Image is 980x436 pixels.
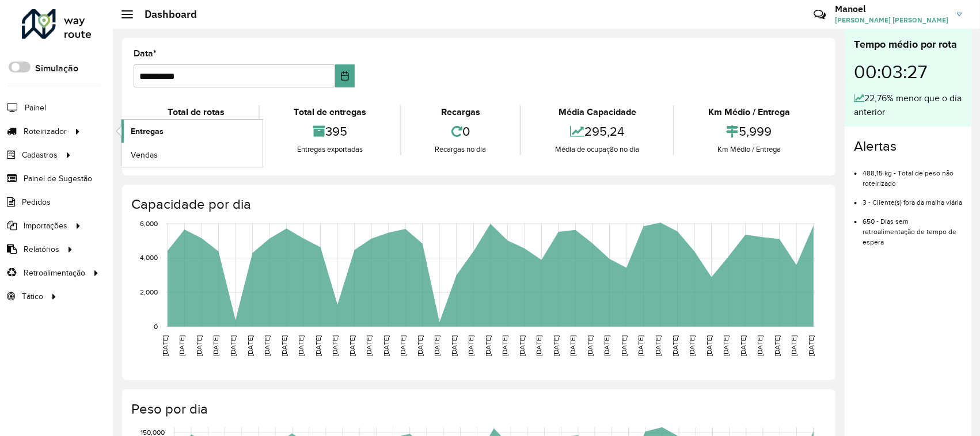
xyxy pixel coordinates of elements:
h3: Manoel [835,3,948,14]
text: [DATE] [161,335,169,356]
h4: Alertas [854,138,962,155]
text: [DATE] [467,335,474,356]
text: [DATE] [450,335,458,356]
span: Painel de Sugestão [24,173,92,185]
div: Média Capacidade [524,105,670,119]
div: Km Médio / Entrega [677,144,821,155]
div: Km Médio / Entrega [677,105,821,119]
li: 650 - Dias sem retroalimentação de tempo de espera [863,208,962,247]
text: [DATE] [297,335,305,356]
span: Importações [24,220,67,232]
text: [DATE] [212,335,220,356]
h4: Peso por dia [131,401,824,418]
span: Roteirizador [24,125,67,137]
text: [DATE] [569,335,577,356]
div: 00:03:27 [854,52,962,91]
span: [PERSON_NAME] [PERSON_NAME] [835,15,948,25]
text: [DATE] [195,335,203,356]
div: Tempo médio por rota [854,37,962,52]
text: [DATE] [502,335,509,356]
div: Recargas no dia [404,144,518,155]
text: [DATE] [603,335,611,356]
span: Entregas [131,125,164,137]
a: Contato Rápido [807,2,832,27]
button: Choose Date [335,64,355,87]
text: 0 [154,323,158,330]
text: [DATE] [671,335,679,356]
text: [DATE] [705,335,713,356]
text: [DATE] [535,335,543,356]
text: [DATE] [246,335,254,356]
span: Cadastros [22,149,58,161]
div: Recargas [404,105,518,119]
text: [DATE] [178,335,185,356]
a: Entregas [121,120,263,143]
text: [DATE] [416,335,424,356]
div: 0 [404,119,518,144]
text: [DATE] [791,335,798,356]
text: [DATE] [518,335,526,356]
span: Pedidos [22,196,51,208]
div: 22,76% menor que o dia anterior [854,91,962,119]
text: 4,000 [140,254,158,262]
text: [DATE] [331,335,339,356]
text: [DATE] [280,335,288,356]
label: Simulação [35,62,78,75]
text: [DATE] [654,335,662,356]
span: Painel [25,102,46,114]
text: 6,000 [140,220,158,227]
text: [DATE] [399,335,407,356]
span: Relatórios [24,243,59,255]
div: Entregas exportadas [263,144,397,155]
li: 3 - Cliente(s) fora da malha viária [863,189,962,208]
text: [DATE] [739,335,747,356]
span: Tático [22,290,43,303]
text: [DATE] [586,335,594,356]
text: [DATE] [620,335,628,356]
text: [DATE] [382,335,390,356]
text: [DATE] [637,335,645,356]
li: 488,15 kg - Total de peso não roteirizado [863,159,962,189]
text: [DATE] [433,335,440,356]
div: 295,24 [524,119,670,144]
text: [DATE] [722,335,730,356]
text: [DATE] [314,335,322,356]
a: Vendas [121,143,263,166]
text: [DATE] [365,335,373,356]
text: [DATE] [807,335,815,356]
text: [DATE] [756,335,764,356]
div: 5,999 [677,119,821,144]
text: [DATE] [263,335,271,356]
text: 2,000 [140,289,158,296]
span: Vendas [131,149,158,161]
div: Total de rotas [136,105,256,119]
h4: Capacidade por dia [131,196,824,213]
text: [DATE] [773,335,781,356]
div: Média de ocupação no dia [524,144,670,155]
text: [DATE] [348,335,356,356]
h2: Dashboard [133,8,197,21]
div: 395 [263,119,397,144]
span: Retroalimentação [24,267,85,279]
text: [DATE] [484,335,492,356]
text: [DATE] [229,335,237,356]
div: Total de entregas [263,105,397,119]
label: Data [134,47,157,60]
text: [DATE] [552,335,560,356]
text: [DATE] [688,335,696,356]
